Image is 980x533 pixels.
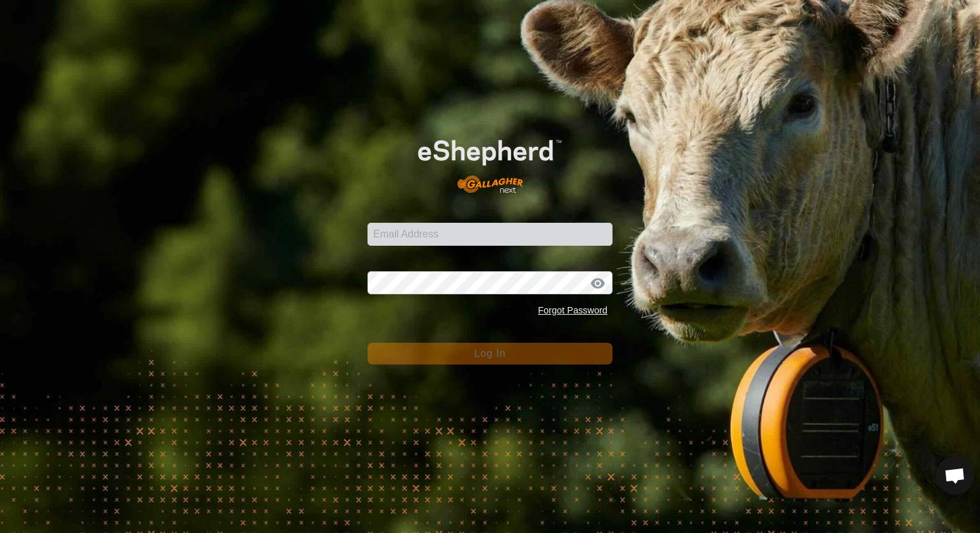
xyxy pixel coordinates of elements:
[538,305,607,315] a: Forgot Password
[474,348,505,359] span: Log In
[392,119,588,203] img: E-shepherd Logo
[367,343,612,364] button: Log In
[367,223,612,246] input: Email Address
[936,456,974,495] a: Open chat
